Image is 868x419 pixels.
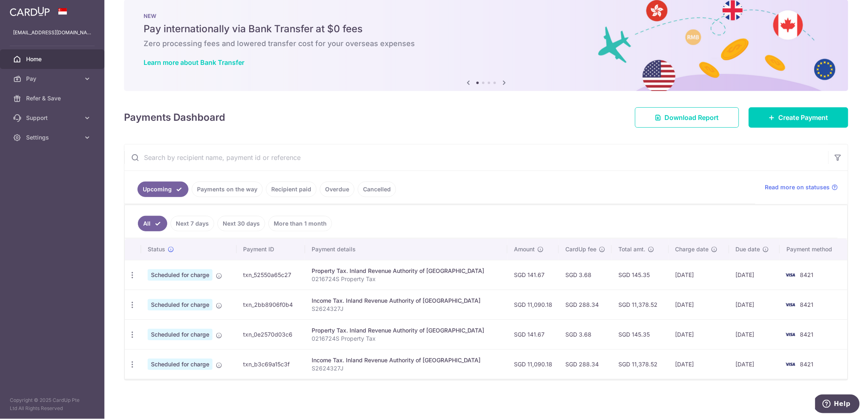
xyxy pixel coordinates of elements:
span: Support [26,114,80,122]
span: Charge date [675,245,709,253]
td: txn_0e2570d03c6 [237,319,305,349]
span: Home [26,55,80,63]
img: Bank Card [782,359,799,369]
h5: Pay internationally via Bank Transfer at $0 fees [144,22,829,35]
p: 0216724S Property Tax [312,335,501,343]
div: Income Tax. Inland Revenue Authority of [GEOGRAPHIC_DATA] [312,356,501,364]
h4: Payments Dashboard [124,110,225,125]
td: [DATE] [729,319,780,349]
th: Payment details [305,239,507,260]
td: SGD 145.35 [612,319,669,349]
span: Scheduled for charge [148,359,213,370]
a: Download Report [635,107,739,128]
span: Pay [26,75,80,83]
span: Refer & Save [26,94,80,102]
a: Next 7 days [170,216,214,231]
p: NEW [144,13,829,19]
span: Scheduled for charge [148,329,213,340]
div: Income Tax. Inland Revenue Authority of [GEOGRAPHIC_DATA] [312,297,501,305]
div: Property Tax. Inland Revenue Authority of [GEOGRAPHIC_DATA] [312,267,501,275]
a: Upcoming [137,182,188,197]
td: txn_52550a65c27 [237,260,305,290]
span: Total amt. [618,245,645,253]
a: Payments on the way [192,182,263,197]
span: Status [148,245,165,253]
td: SGD 11,090.18 [507,349,559,379]
span: Read more on statuses [765,183,830,191]
img: CardUp [10,7,50,16]
td: SGD 141.67 [507,319,559,349]
span: CardUp fee [565,245,596,253]
td: SGD 11,090.18 [507,290,559,319]
td: [DATE] [669,349,729,379]
a: Recipient paid [266,182,317,197]
th: Payment ID [237,239,305,260]
span: Download Report [665,113,719,122]
span: 8421 [800,331,814,338]
p: S2624327J [312,364,501,372]
td: [DATE] [729,290,780,319]
span: 8421 [800,361,814,368]
span: 8421 [800,301,814,308]
td: [DATE] [729,260,780,290]
a: Overdue [320,182,354,197]
td: [DATE] [669,290,729,319]
td: txn_2bb8906f0b4 [237,290,305,319]
iframe: Opens a widget where you can find more information [815,395,860,415]
td: SGD 11,378.52 [612,290,669,319]
td: SGD 141.67 [507,260,559,290]
th: Payment method [780,239,848,260]
a: Learn more about Bank Transfer [144,58,244,67]
span: Settings [26,133,80,142]
span: Scheduled for charge [148,269,213,281]
div: Property Tax. Inland Revenue Authority of [GEOGRAPHIC_DATA] [312,326,501,335]
img: Bank Card [782,330,799,339]
a: Create Payment [749,107,848,128]
img: Bank Card [782,270,799,280]
a: Read more on statuses [765,183,838,191]
input: Search by recipient name, payment id or reference [124,144,828,171]
span: 8421 [800,271,814,278]
td: [DATE] [669,260,729,290]
h6: Zero processing fees and lowered transfer cost for your overseas expenses [144,39,829,49]
span: Due date [736,245,760,253]
td: SGD 288.34 [559,290,612,319]
td: SGD 3.68 [559,260,612,290]
td: SGD 11,378.52 [612,349,669,379]
td: SGD 145.35 [612,260,669,290]
a: Cancelled [358,182,396,197]
span: Amount [514,245,535,253]
a: Next 30 days [217,216,265,231]
a: All [138,216,167,231]
a: More than 1 month [268,216,332,231]
p: S2624327J [312,305,501,313]
img: Bank Card [782,300,799,310]
td: SGD 288.34 [559,349,612,379]
td: [DATE] [669,319,729,349]
span: Create Payment [779,113,828,122]
td: [DATE] [729,349,780,379]
td: SGD 3.68 [559,319,612,349]
span: Scheduled for charge [148,299,213,310]
p: [EMAIL_ADDRESS][DOMAIN_NAME] [13,29,91,37]
p: 0216724S Property Tax [312,275,501,283]
td: txn_b3c69a15c3f [237,349,305,379]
